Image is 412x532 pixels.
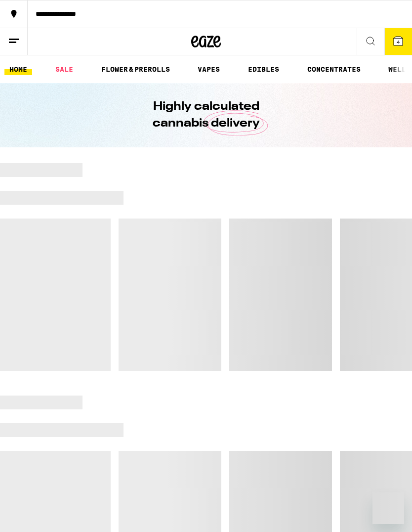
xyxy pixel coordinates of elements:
[4,63,32,75] a: HOME
[193,63,225,75] a: VAPES
[372,492,404,524] iframe: Button to launch messaging window
[384,28,412,55] button: 4
[397,39,400,45] span: 4
[302,63,366,75] a: CONCENTRATES
[50,63,78,75] a: SALE
[243,63,284,75] a: EDIBLES
[124,98,288,132] h1: Highly calculated cannabis delivery
[96,63,175,75] a: FLOWER & PREROLLS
